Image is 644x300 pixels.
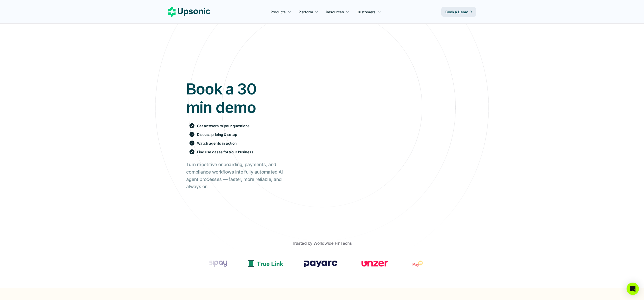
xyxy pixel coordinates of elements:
[197,149,253,155] p: Find use cases for your business
[186,80,283,116] h1: Book a 30 min demo
[441,7,476,17] a: Book a Demo
[197,123,250,128] p: Get answers to your questions
[197,132,237,137] p: Discuss pricing & setup
[627,283,639,295] div: Open Intercom Messenger
[186,161,283,190] h2: Turn repetitive onboarding, payments, and compliance workflows into fully automated AI agent proc...
[268,7,294,16] a: Products
[197,141,237,146] p: Watch agents in action
[357,9,376,15] p: Customers
[326,9,344,15] p: Resources
[445,9,468,15] p: Book a Demo
[299,9,313,15] p: Platform
[271,9,286,15] p: Products
[292,240,352,247] p: Trusted by Worldwide FinTechs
